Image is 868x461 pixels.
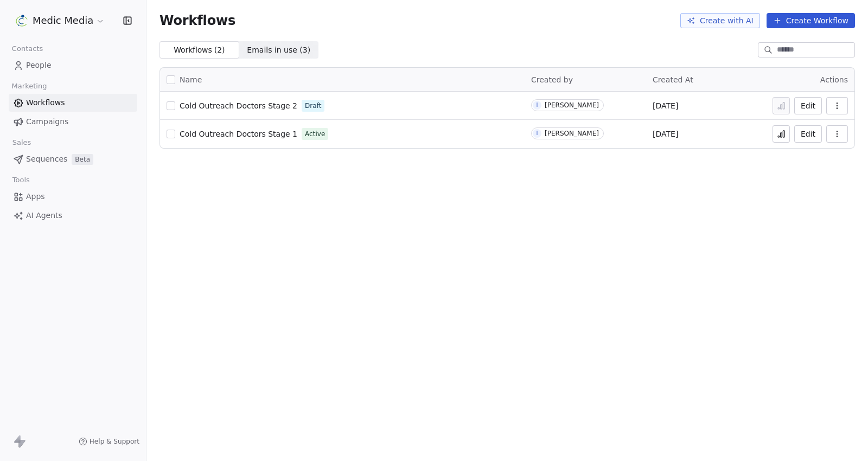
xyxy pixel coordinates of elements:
a: SequencesBeta [9,150,137,168]
div: I [537,101,538,110]
span: Actions [820,75,848,84]
a: Campaigns [9,113,137,131]
span: Campaigns [26,116,68,127]
span: [DATE] [653,100,678,111]
span: AI Agents [26,210,62,221]
span: Beta [72,154,93,165]
span: Sales [8,135,36,151]
a: Help & Support [79,437,139,446]
span: Medic Media [33,14,93,28]
a: AI Agents [9,207,137,225]
span: Created by [531,75,573,84]
span: Name [180,74,202,86]
div: [PERSON_NAME] [545,101,599,109]
div: I [537,129,538,138]
a: Workflows [9,94,137,112]
a: People [9,56,137,74]
span: Workflows [159,13,235,28]
a: Cold Outreach Doctors Stage 1 [180,129,297,139]
span: Cold Outreach Doctors Stage 2 [180,101,297,110]
span: Apps [26,191,45,202]
button: Edit [794,125,822,143]
span: Created At [653,75,693,84]
span: [DATE] [653,129,678,139]
a: Apps [9,188,137,206]
span: Marketing [7,78,52,94]
button: Medic Media [13,11,107,30]
span: Tools [8,172,34,188]
span: Active [305,129,325,139]
span: People [26,60,52,71]
span: Cold Outreach Doctors Stage 1 [180,130,297,138]
img: Logoicon.png [15,14,28,27]
span: Contacts [7,41,48,57]
button: Create Workflow [767,13,855,28]
span: Draft [305,101,321,111]
button: Create with AI [680,13,760,28]
div: [PERSON_NAME] [545,130,599,137]
span: Sequences [26,153,67,165]
a: Cold Outreach Doctors Stage 2 [180,100,297,111]
span: Workflows [26,97,65,108]
span: Help & Support [90,437,139,446]
button: Edit [794,97,822,114]
span: Emails in use ( 3 ) [247,44,310,56]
